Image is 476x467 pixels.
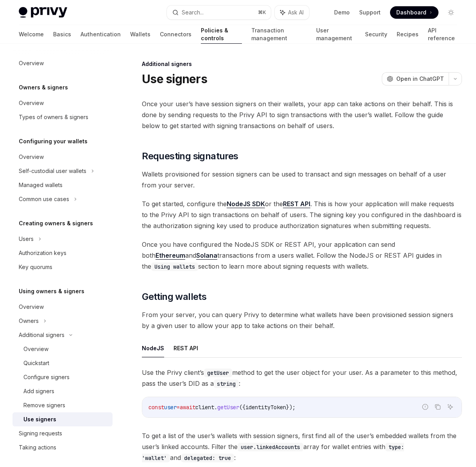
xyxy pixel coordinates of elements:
div: Quickstart [23,358,49,368]
a: Taking actions [13,440,113,455]
a: Types of owners & signers [13,110,113,124]
div: Overview [19,59,44,68]
a: Overview [13,300,113,314]
button: NodeJS [142,339,164,357]
a: Transaction management [251,25,307,44]
div: Add signers [23,387,54,396]
a: API reference [428,25,457,44]
div: Taking actions [19,443,56,452]
a: Authorization keys [13,246,113,260]
span: Wallets provisioned for session signers can be used to transact and sign messages on behalf of a ... [142,169,462,191]
a: Configure signers [13,370,113,384]
a: Support [359,9,381,16]
span: Getting wallets [142,291,206,303]
span: }); [286,404,295,411]
h5: Creating owners & signers [19,219,93,228]
div: Overview [23,344,48,354]
h5: Using owners & signers [19,287,84,296]
div: Additional signers [142,60,462,68]
span: identityToken [245,404,286,411]
span: ⌘ K [258,9,266,16]
span: Use the Privy client’s method to get the user object for your user. As a parameter to this method... [142,367,462,389]
span: ({ [239,404,245,411]
a: Authentication [81,25,121,44]
span: await [180,404,195,411]
button: Ask AI [445,402,455,412]
a: Managed wallets [13,178,113,192]
h5: Owners & signers [19,83,68,92]
span: = [177,404,180,411]
div: Search... [182,8,204,17]
span: From your server, you can query Privy to determine what wallets have been provisioned session sig... [142,309,462,331]
a: Quickstart [13,356,113,370]
code: Using wallets [151,262,198,271]
a: User management [316,25,356,44]
a: Policies & controls [201,25,242,44]
div: Remove signers [23,401,65,410]
span: To get a list of the user’s wallets with session signers, first find all of the user’s embedded w... [142,430,462,463]
span: client [195,404,214,411]
code: user.linkedAccounts [238,443,303,451]
a: Wallets [130,25,150,44]
a: Overview [13,56,113,70]
a: Connectors [160,25,191,44]
a: Key quorums [13,260,113,274]
a: Demo [334,9,350,16]
img: light logo [19,7,67,18]
span: To get started, configure the or the . This is how your application will make requests to the Pri... [142,198,462,231]
div: Overview [19,152,44,162]
h5: Configuring your wallets [19,137,88,146]
button: Report incorrect code [420,402,430,412]
a: Recipes [397,25,419,44]
button: Search...⌘K [167,5,270,20]
a: Use signers [13,412,113,426]
a: Welcome [19,25,44,44]
div: Overview [19,302,44,312]
a: Add signers [13,384,113,398]
div: Authorization keys [19,248,66,258]
a: Overview [13,150,113,164]
span: Requesting signatures [142,150,238,162]
div: Types of owners & signers [19,112,88,122]
button: Ask AI [275,5,309,20]
code: getUser [204,369,232,377]
a: NodeJS SDK [227,200,265,208]
span: getUser [217,404,239,411]
span: Dashboard [396,9,426,16]
div: Key quorums [19,262,52,272]
code: string [214,380,239,388]
div: Overview [19,98,44,108]
div: Signing requests [19,429,62,438]
a: Security [365,25,387,44]
a: Overview [13,96,113,110]
div: Common use cases [19,194,69,204]
a: Overview [13,342,113,356]
span: Open in ChatGPT [396,75,444,83]
button: Open in ChatGPT [382,72,449,86]
div: Managed wallets [19,180,63,190]
div: Configure signers [23,373,70,382]
a: Signing requests [13,426,113,440]
span: Ask AI [288,9,304,16]
span: user [164,404,177,411]
span: Once you have configured the NodeJS SDK or REST API, your application can send both and transacti... [142,239,462,272]
div: Additional signers [19,330,64,340]
button: Toggle dark mode [445,6,457,19]
div: Self-custodial user wallets [19,166,86,176]
a: Ethereum [156,251,185,260]
code: delegated: true [181,454,234,462]
a: Dashboard [390,6,438,19]
h1: Use signers [142,72,207,86]
a: Basics [53,25,71,44]
span: . [214,404,217,411]
div: Use signers [23,415,56,424]
span: Once your user’s have session signers on their wallets, your app can take actions on their behalf... [142,98,462,131]
a: Remove signers [13,398,113,412]
div: Owners [19,316,39,326]
button: Copy the contents from the code block [433,402,443,412]
button: REST API [174,339,198,357]
div: Users [19,234,34,244]
span: const [149,404,164,411]
a: REST API [283,200,310,208]
a: Solana [196,251,217,260]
